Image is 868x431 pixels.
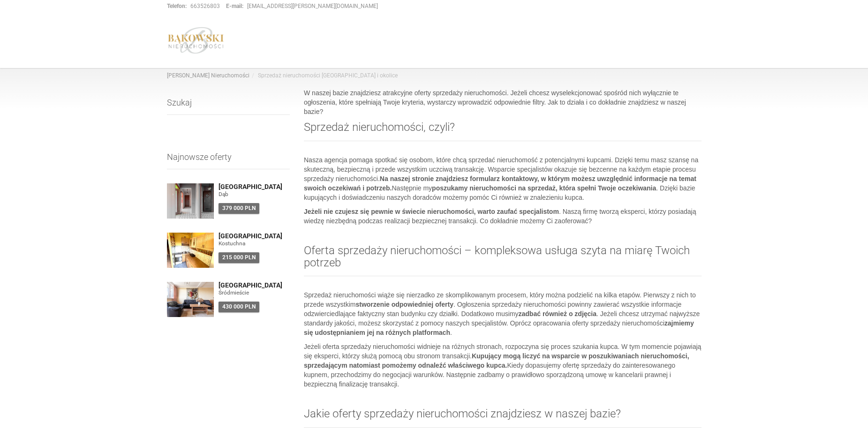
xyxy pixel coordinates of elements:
[219,183,290,190] a: [GEOGRAPHIC_DATA]
[304,88,702,116] p: W naszej bazie znajdziesz atrakcyjne oferty sprzedaży nieruchomości. Jeżeli chcesz wyselekcjonowa...
[219,203,259,214] div: 379 000 PLN
[219,289,290,297] figure: Śródmieście
[219,302,259,312] div: 430 000 PLN
[226,3,243,9] strong: E-mail:
[219,190,290,198] figure: Dąb
[249,72,398,80] li: Sprzedaż nieruchomości [GEOGRAPHIC_DATA] i okolice
[167,27,225,54] img: logo
[519,310,597,318] strong: zadbać również o zdjęcia
[167,152,290,169] h3: Najnowsze oferty
[190,3,220,9] a: 663526803
[304,290,702,337] p: Sprzedaż nieruchomości wiąże się nierzadko ze skomplikowanym procesem, który można podzielić na k...
[219,233,290,240] a: [GEOGRAPHIC_DATA]
[219,252,259,263] div: 215 000 PLN
[304,244,702,277] h2: Oferta sprzedaży nieruchomości – kompleksowa usługa szyta na miarę Twoich potrzeb
[432,184,656,192] strong: poszukamy nieruchomości na sprzedaż, która spełni Twoje oczekiwania
[219,240,290,248] figure: Kostuchna
[304,208,559,215] strong: Jeżeli nie czujesz się pewnie w świecie nieruchomości, warto zaufać specjalistom
[167,3,187,9] strong: Telefon:
[304,342,702,389] p: Jeżeli oferta sprzedaży nieruchomości widnieje na różnych stronach, rozpoczyna się proces szukani...
[167,98,290,115] h3: Szukaj
[304,155,702,202] p: Nasza agencja pomaga spotkać się osobom, które chcą sprzedać nieruchomość z potencjalnymi kupcami...
[304,121,702,141] h2: Sprzedaż nieruchomości, czyli?
[304,408,702,427] h2: Jakie oferty sprzedaży nieruchomości znajdziesz w naszej bazie?
[167,72,249,79] a: [PERSON_NAME] Nieruchomości
[304,319,694,336] strong: zajmiemy się udostępnianiem jej na różnych platformach
[219,282,290,289] a: [GEOGRAPHIC_DATA]
[304,207,702,226] p: . Naszą firmę tworzą eksperci, którzy posiadają wiedzę niezbędną podczas realizacji bezpiecznej t...
[355,301,453,308] strong: stworzenie odpowiedniej oferty
[247,3,378,9] a: [EMAIL_ADDRESS][PERSON_NAME][DOMAIN_NAME]
[304,352,689,369] strong: Kupujący mogą liczyć na wsparcie w poszukiwaniach nieruchomości, sprzedającym natomiast pomożemy ...
[304,175,696,192] strong: Na naszej stronie znajdziesz formularz kontaktowy, w którym możesz uwzględnić informacje na temat...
